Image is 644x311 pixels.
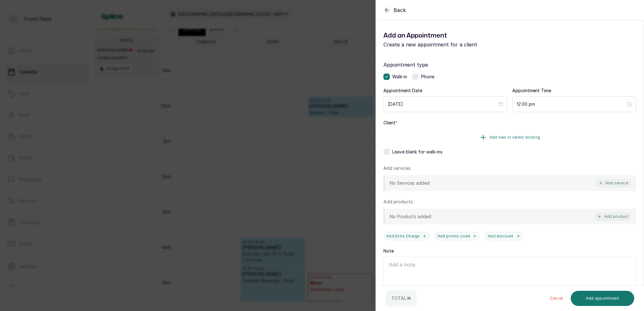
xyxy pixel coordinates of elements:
[490,135,540,140] span: Add new or select existing
[383,165,411,171] p: Add services
[594,212,631,221] button: Add product
[383,41,510,48] p: Create a new appointment for a client
[390,213,431,220] p: No Products added
[485,232,523,240] button: Add discount
[421,74,434,80] span: Phone
[383,120,398,126] label: Client
[394,6,406,14] span: Back
[383,199,413,205] p: Add products
[383,6,406,14] button: Back
[383,87,422,94] label: Appointment Date
[545,291,568,306] button: Cancel
[383,232,430,240] button: Add Extra Charge
[383,31,510,41] h1: Add an Appointment
[596,179,631,187] button: Add service
[517,101,626,108] input: Select time
[383,129,636,146] button: Add new or select existing
[512,87,551,94] label: Appointment Time
[390,180,430,186] p: No Services added
[391,295,411,302] p: TOTAL: ₦
[435,232,480,240] button: Add promo code
[383,61,636,69] label: Appointment type
[392,149,442,155] span: Leave blank for walk-ins
[392,74,407,80] span: Walk-in
[383,248,394,254] label: Note
[388,101,497,108] input: Select date
[571,291,635,306] button: Add appointment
